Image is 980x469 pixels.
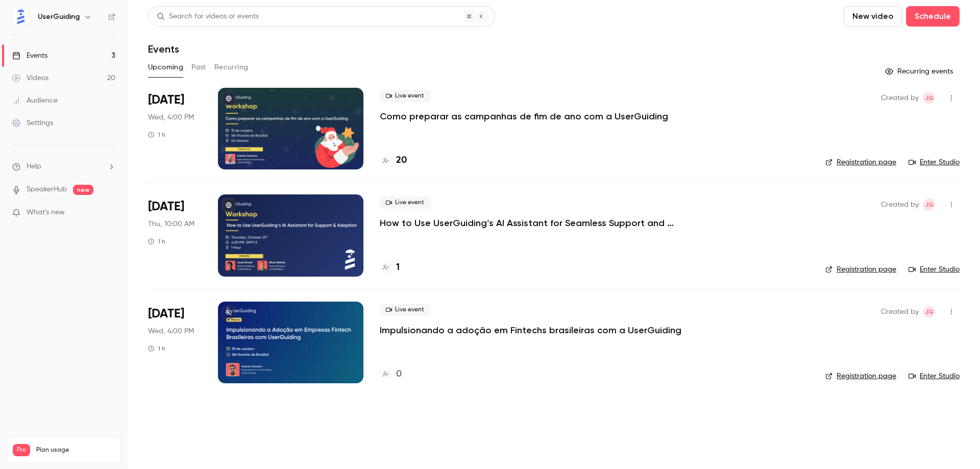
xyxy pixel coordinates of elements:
[12,118,53,128] div: Settings
[12,73,48,83] div: Videos
[148,237,165,245] div: 1 h
[148,112,194,122] span: Wed, 4:00 PM
[191,59,206,76] button: Past
[12,95,58,106] div: Audience
[380,217,686,229] a: How to Use UserGuiding’s AI Assistant for Seamless Support and Adoption
[148,344,165,353] div: 1 h
[880,63,960,80] button: Recurring events
[148,199,184,215] span: [DATE]
[881,306,919,318] span: Created by
[157,11,259,22] div: Search for videos or events
[214,59,249,76] button: Recurring
[148,194,202,276] div: Oct 23 Thu, 4:00 PM (Europe/Istanbul)
[13,9,29,25] img: UserGuiding
[103,208,115,217] iframe: Noticeable Trigger
[380,90,430,102] span: Live event
[27,161,41,172] span: Help
[380,324,681,336] a: Impulsionando a adoção em Fintechs brasileiras com a UserGuiding
[825,157,896,167] a: Registration page
[148,326,194,336] span: Wed, 4:00 PM
[925,306,934,318] span: JG
[925,92,934,104] span: JG
[12,161,115,172] li: help-dropdown-opener
[148,219,194,229] span: Thu, 10:00 AM
[13,444,30,456] span: Pro
[881,199,919,211] span: Created by
[148,59,183,76] button: Upcoming
[148,302,202,383] div: Oct 29 Wed, 4:00 PM (America/Sao Paulo)
[909,371,960,381] a: Enter Studio
[36,446,115,454] span: Plan usage
[380,304,430,316] span: Live event
[925,199,934,211] span: JG
[148,131,165,139] div: 1 h
[148,43,179,55] h1: Events
[148,92,184,108] span: [DATE]
[825,371,896,381] a: Registration page
[148,88,202,169] div: Oct 15 Wed, 4:00 PM (America/Sao Paulo)
[396,261,400,275] h4: 1
[909,157,960,167] a: Enter Studio
[881,92,919,104] span: Created by
[38,12,80,22] h6: UserGuiding
[909,264,960,275] a: Enter Studio
[27,207,65,218] span: What's new
[825,264,896,275] a: Registration page
[923,199,935,211] span: Joud Ghazal
[73,185,93,195] span: new
[906,6,960,27] button: Schedule
[380,196,430,209] span: Live event
[12,51,47,61] div: Events
[380,367,402,381] a: 0
[27,184,67,195] a: SpeakerHub
[923,306,935,318] span: Joud Ghazal
[380,261,400,275] a: 1
[396,367,402,381] h4: 0
[380,110,668,122] a: Como preparar as campanhas de fim de ano com a UserGuiding
[380,154,407,167] a: 20
[844,6,902,27] button: New video
[923,92,935,104] span: Joud Ghazal
[148,306,184,322] span: [DATE]
[396,154,407,167] h4: 20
